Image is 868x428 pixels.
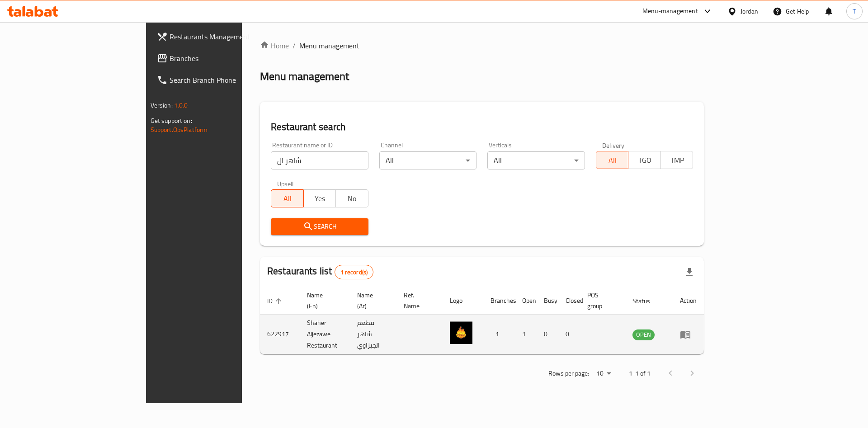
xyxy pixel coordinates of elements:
span: Status [632,296,662,306]
input: Search for restaurant name or ID.. [271,151,368,169]
button: All [596,151,629,169]
span: Search [278,221,361,232]
div: Menu-management [642,6,698,17]
span: POS group [587,290,614,311]
div: Export file [679,261,700,283]
button: Yes [303,189,336,207]
span: Name (En) [307,290,339,311]
th: Action [673,287,704,315]
td: 0 [537,315,558,354]
span: Version: [151,99,173,111]
p: 1-1 of 1 [629,368,651,379]
h2: Menu management [260,69,349,84]
span: Ref. Name [404,290,432,311]
span: Search Branch Phone [170,75,284,85]
div: All [379,151,477,169]
span: Get support on: [151,115,192,127]
th: Open [515,287,537,315]
th: Busy [537,287,558,315]
td: 1 [515,315,537,354]
button: TMP [660,151,693,169]
button: TGO [628,151,661,169]
div: OPEN [632,329,655,340]
span: 1.0.0 [174,99,188,111]
a: Branches [150,47,291,69]
span: TGO [632,154,657,167]
li: / [292,40,296,51]
span: Branches [170,53,284,64]
span: Restaurants Management [170,31,284,42]
label: Delivery [602,142,625,148]
nav: breadcrumb [260,40,704,51]
p: Rows per page: [548,368,589,379]
th: Closed [558,287,580,315]
span: Name (Ar) [357,290,386,311]
span: ID [267,296,284,306]
span: All [600,154,625,167]
span: TMP [665,154,690,167]
span: Yes [307,192,333,205]
a: Support.OpsPlatform [151,124,208,136]
table: enhanced table [260,287,704,354]
button: No [335,189,368,207]
th: Logo [443,287,483,315]
span: 1 record(s) [335,268,373,277]
div: Rows per page: [593,367,614,381]
h2: Restaurant search [271,120,693,134]
th: Branches [483,287,515,315]
span: No [340,192,365,205]
a: Restaurants Management [150,26,291,47]
label: Upsell [277,180,294,187]
div: Menu [680,329,697,340]
span: All [275,192,300,205]
button: Search [271,218,368,235]
div: Jordan [741,6,758,16]
td: 0 [558,315,580,354]
span: Menu management [299,40,359,51]
h2: Restaurants list [267,264,373,279]
td: مطعم شاهر الجيزاوي [350,315,397,354]
button: All [271,189,304,207]
div: Total records count [335,265,374,279]
div: All [487,151,585,169]
img: Shaher Aljezawe Restaurant [450,321,472,344]
span: T [853,6,856,16]
a: Search Branch Phone [150,69,291,91]
td: 1 [483,315,515,354]
span: OPEN [632,329,655,340]
td: Shaher Aljezawe Restaurant [300,315,350,354]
